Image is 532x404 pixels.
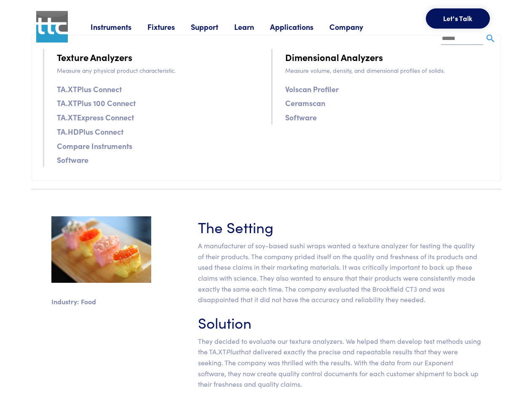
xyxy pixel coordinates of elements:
a: Texture Analyzers [57,50,132,64]
a: Fixtures [147,21,191,32]
a: Instruments [91,21,147,32]
p: Measure any physical product characteristic. [57,66,261,75]
a: Software [57,154,88,166]
a: Applications [270,21,329,32]
a: Compare Instruments [57,140,132,152]
img: ttc_logo_1x1_v1.0.png [36,11,68,43]
a: Dimensional Analyzers [285,50,383,64]
a: Company [329,21,379,32]
p: They decided to evaluate our texture analyzers. We helped them develop test methods using the TA.... [198,336,481,390]
a: Software [285,111,317,123]
a: Volscan Profiler [285,83,339,95]
a: TA.XTPlus Connect [57,83,122,95]
p: Measure volume, density, and dimensional profiles of solids. [285,66,489,75]
img: soywrap.jpg [51,216,151,283]
button: Let's Talk [426,8,490,29]
p: A manufacturer of soy-based sushi wraps wanted a texture analyzer for testing the quality of thei... [198,240,481,305]
p: Industry: Food [51,296,151,307]
a: TA.XTExpress Connect [57,111,134,123]
em: Plus [226,347,239,356]
a: TA.HDPlus Connect [57,125,123,138]
a: Support [191,21,234,32]
a: Ceramscan [285,97,325,109]
a: TA.XTPlus 100 Connect [57,97,136,109]
h3: Solution [198,312,481,332]
a: Learn [234,21,270,32]
h3: The Setting [198,216,481,237]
